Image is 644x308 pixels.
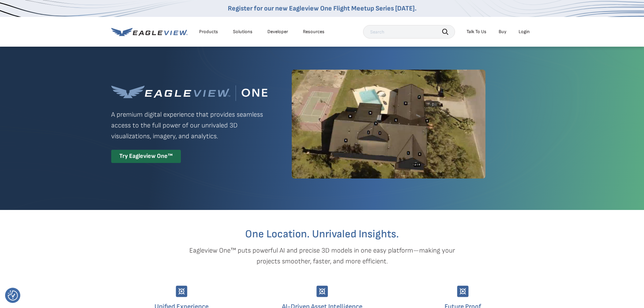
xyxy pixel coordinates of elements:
[111,85,267,101] img: Eagleview One™
[467,29,486,35] div: Talk To Us
[177,245,467,267] p: Eagleview One™ puts powerful AI and precise 3D models in one easy platform—making your projects s...
[519,29,530,35] div: Login
[116,229,528,240] h2: One Location. Unrivaled Insights.
[111,150,181,163] div: Try Eagleview One™
[176,286,187,297] img: Group-9744.svg
[499,29,506,35] a: Buy
[8,290,18,301] img: Revisit consent button
[8,290,18,301] button: Consent Preferences
[267,29,288,35] a: Developer
[303,29,325,35] div: Resources
[233,29,253,35] div: Solutions
[199,29,218,35] div: Products
[316,286,328,297] img: Group-9744.svg
[457,286,469,297] img: Group-9744.svg
[228,4,416,13] a: Register for our new Eagleview One Flight Meetup Series [DATE].
[111,109,267,142] p: A premium digital experience that provides seamless access to the full power of our unrivaled 3D ...
[363,25,455,39] input: Search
